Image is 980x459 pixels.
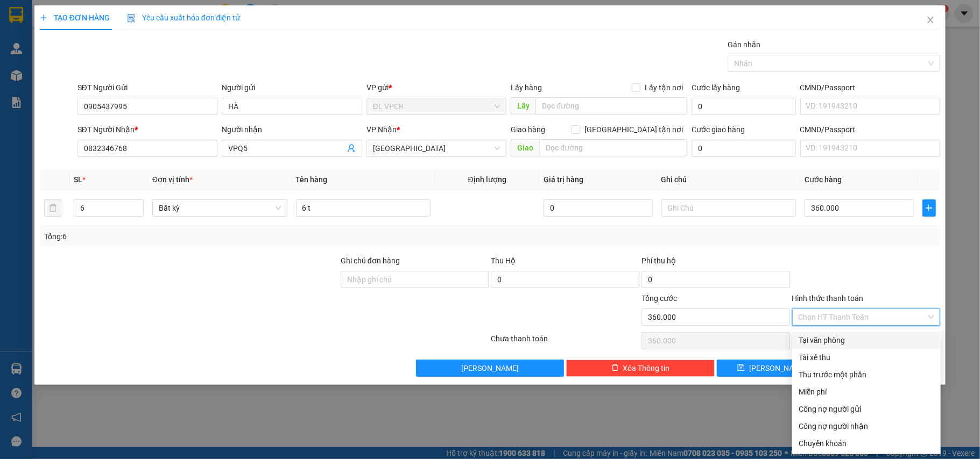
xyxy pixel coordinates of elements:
[692,125,745,134] label: Cước giao hàng
[366,125,397,134] span: VP Nhận
[692,98,795,115] input: Cước lấy hàng
[566,360,715,377] button: deleteXóa Thông tin
[799,352,934,363] div: Tài xế thu
[77,82,218,94] div: SĐT Người Gửi
[922,199,936,217] button: plus
[416,360,565,377] button: [PERSON_NAME]
[544,199,652,217] input: 0
[511,83,542,92] span: Lấy hàng
[341,271,489,288] input: Ghi chú đơn hàng
[641,255,790,271] div: Phí thu hộ
[915,5,946,35] button: Close
[511,139,539,156] span: Giao
[127,14,136,23] img: icon
[44,231,379,242] div: Tổng: 6
[657,169,801,190] th: Ghi chú
[800,124,941,135] div: CMND/Passport
[749,362,807,374] span: [PERSON_NAME]
[717,360,828,377] button: save[PERSON_NAME]
[799,386,934,398] div: Miễn phí
[511,97,535,114] span: Lấy
[923,204,936,212] span: plus
[623,362,670,374] span: Xóa Thông tin
[535,97,687,114] input: Dọc đường
[580,124,687,135] span: [GEOGRAPHIC_DATA] tận nơi
[799,369,934,381] div: Thu trước một phần
[347,144,356,153] span: user-add
[792,418,941,435] div: Cước gửi hàng sẽ được ghi vào công nợ của người nhận
[127,13,241,22] span: Yêu cầu xuất hóa đơn điện tử
[40,14,47,21] span: plus
[800,82,941,94] div: CMND/Passport
[159,200,281,216] span: Bất kỳ
[792,400,941,418] div: Cước gửi hàng sẽ được ghi vào công nợ của người gửi
[799,420,934,432] div: Công nợ người nhận
[926,16,935,24] span: close
[641,294,677,303] span: Tổng cước
[373,140,500,156] span: ĐL Quận 5
[74,175,82,184] span: SL
[40,13,110,22] span: TẠO ĐƠN HÀNG
[222,82,362,94] div: Người gửi
[373,98,500,114] span: ĐL VPCR
[296,175,328,184] span: Tên hàng
[77,124,218,135] div: SĐT Người Nhận
[692,83,740,92] label: Cước lấy hàng
[640,82,687,94] span: Lấy tận nơi
[544,175,583,184] span: Giá trị hàng
[799,438,934,449] div: Chuyển khoản
[511,125,545,134] span: Giao hàng
[728,40,760,49] label: Gán nhãn
[222,124,362,135] div: Người nhận
[661,199,796,217] input: Ghi Chú
[799,334,934,346] div: Tại văn phòng
[152,175,193,184] span: Đơn vị tính
[468,175,506,184] span: Định lượng
[805,175,842,184] span: Cước hàng
[737,364,745,372] span: save
[792,294,864,303] label: Hình thức thanh toán
[491,256,516,265] span: Thu Hộ
[296,199,431,217] input: VD: Bàn, Ghế
[490,333,640,352] div: Chưa thanh toán
[539,139,687,156] input: Dọc đường
[461,362,519,374] span: [PERSON_NAME]
[44,199,61,217] button: delete
[341,256,400,265] label: Ghi chú đơn hàng
[366,82,507,94] div: VP gửi
[611,364,619,372] span: delete
[692,140,795,157] input: Cước giao hàng
[799,403,934,415] div: Công nợ người gửi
